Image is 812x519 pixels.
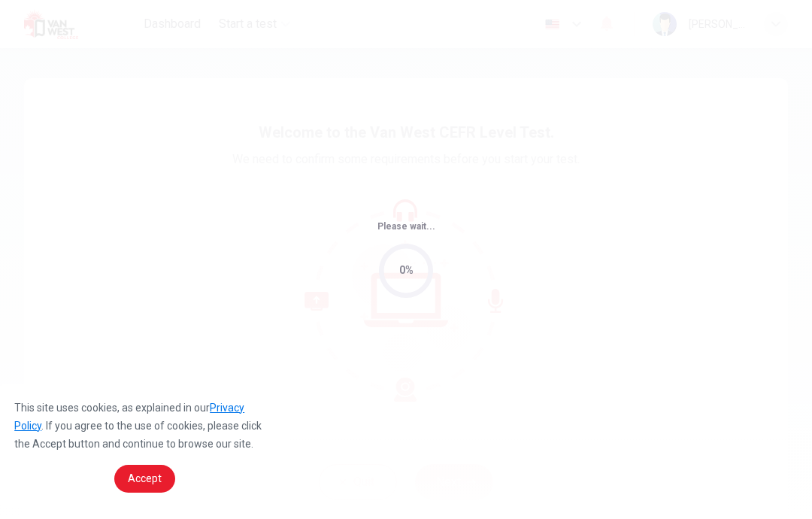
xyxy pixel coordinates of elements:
span: This site uses cookies, as explained in our . If you agree to the use of cookies, please click th... [14,402,262,450]
span: Accept [128,472,162,484]
a: dismiss cookie message [114,465,175,493]
div: 0% [399,262,414,279]
span: Please wait... [377,221,435,232]
a: Privacy Policy [14,402,244,432]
